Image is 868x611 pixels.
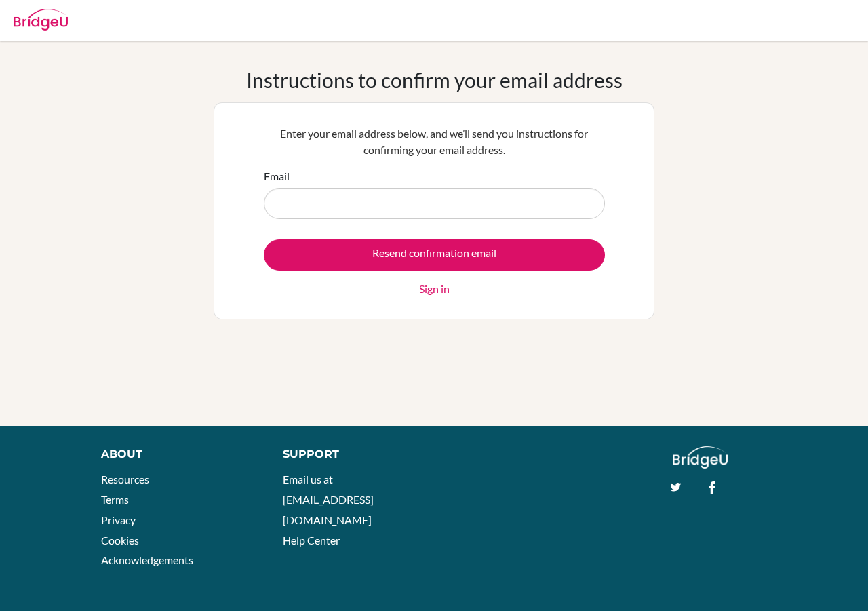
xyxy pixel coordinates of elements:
div: About [101,446,252,462]
input: Resend confirmation email [264,239,605,271]
a: Acknowledgements [101,553,193,566]
img: Bridge-U [14,9,68,31]
h1: Instructions to confirm your email address [246,68,623,92]
img: logo_white@2x-f4f0deed5e89b7ecb1c2cc34c3e3d731f90f0f143d5ea2071677605dd97b5244.png [673,446,728,469]
div: Support [283,446,420,462]
a: Email us at [EMAIL_ADDRESS][DOMAIN_NAME] [283,473,374,526]
a: Terms [101,493,129,506]
p: Enter your email address below, and we’ll send you instructions for confirming your email address. [264,125,605,158]
a: Cookies [101,534,139,547]
a: Sign in [419,281,450,297]
a: Resources [101,473,149,486]
a: Help Center [283,534,340,547]
a: Privacy [101,513,136,526]
label: Email [264,168,290,184]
